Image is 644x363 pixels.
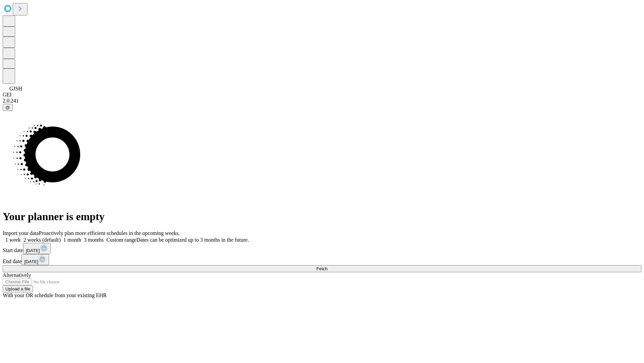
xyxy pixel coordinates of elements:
button: [DATE] [23,243,51,254]
button: @ [3,104,13,111]
span: With your OR schedule from your existing EHR [3,292,107,298]
span: GJSH [9,86,22,91]
h1: Your planner is empty [3,210,641,223]
span: Import your data [3,230,39,236]
div: 2.0.241 [3,98,641,104]
span: @ [5,105,10,110]
button: [DATE] [21,254,49,265]
span: 3 months [84,237,104,243]
span: [DATE] [24,259,38,264]
span: Fetch [316,266,327,271]
span: Dates can be optimized up to 3 months in the future. [137,237,249,243]
div: End date [3,254,641,265]
span: Proactively plan more efficient schedules in the upcoming weeks. [39,230,180,236]
span: Alternatively [3,272,31,278]
span: Custom range [106,237,136,243]
div: Start date [3,243,641,254]
button: Upload a file [3,285,33,292]
span: [DATE] [26,248,40,253]
span: 1 month [63,237,81,243]
span: 2 weeks (default) [23,237,61,243]
button: Fetch [3,265,641,272]
div: GEI [3,92,641,98]
span: 1 week [5,237,21,243]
